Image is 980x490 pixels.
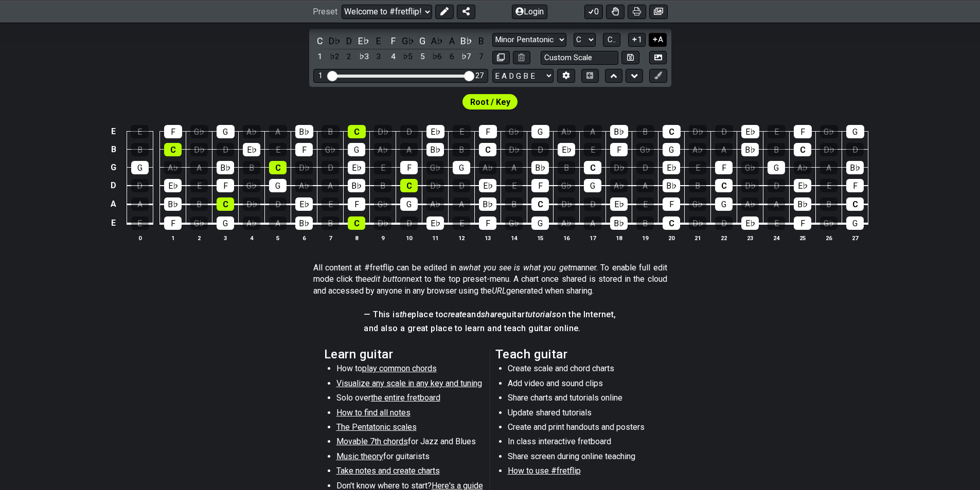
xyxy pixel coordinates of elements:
[505,161,523,174] div: A
[463,263,571,273] em: what you see is what you get
[492,33,566,47] select: Scale
[820,143,838,156] div: D♭
[322,197,339,211] div: E
[737,232,763,243] th: 23
[108,140,120,158] td: B
[372,34,385,48] div: toggle pitch class
[374,197,391,211] div: G♭
[474,50,488,64] div: toggle scale degree
[741,143,759,156] div: B♭
[322,216,339,230] div: B
[131,125,149,138] div: E
[479,143,496,156] div: C
[508,378,654,392] li: Add video and sound clips
[164,143,182,156] div: C
[527,232,554,243] th: 15
[269,125,287,138] div: A
[348,179,365,192] div: B♭
[636,143,654,156] div: G♭
[584,4,603,19] button: 0
[474,34,488,48] div: toggle pitch class
[820,179,838,192] div: E
[663,197,680,211] div: F
[127,232,153,243] th: 0
[190,143,208,156] div: D♭
[386,50,400,64] div: toggle scale degree
[445,34,458,48] div: toggle pitch class
[495,349,656,360] h2: Teach guitar
[190,197,208,211] div: B
[554,232,580,243] th: 16
[426,125,444,138] div: E♭
[212,232,239,243] th: 3
[131,143,149,156] div: B
[416,50,429,64] div: toggle scale degree
[628,4,646,19] button: Print
[574,33,596,47] select: Tonic/Root
[396,232,422,243] th: 10
[328,50,341,64] div: toggle scale degree
[580,232,606,243] th: 17
[164,125,182,138] div: F
[243,197,260,211] div: D♭
[794,143,811,156] div: C
[584,143,601,156] div: E
[531,125,549,138] div: G
[479,179,496,192] div: E♭
[715,143,733,156] div: A
[605,69,622,83] button: Move up
[768,125,786,138] div: E
[649,33,667,47] button: A
[453,125,471,138] div: E
[525,310,557,319] em: tutorials
[317,232,344,243] th: 7
[794,179,811,192] div: E♭
[453,143,470,156] div: B
[186,232,212,243] th: 2
[336,451,483,465] li: for guitarists
[108,195,120,214] td: A
[820,161,838,174] div: A
[658,232,685,243] th: 20
[768,161,785,174] div: G
[636,216,654,230] div: B
[217,197,234,211] div: C
[426,197,444,211] div: A♭
[628,33,646,47] button: 1
[190,125,208,138] div: G♭
[400,216,418,230] div: D
[846,216,864,230] div: G
[131,179,149,192] div: D
[558,161,575,174] div: B
[400,197,418,211] div: G
[479,125,497,138] div: F
[364,323,616,334] h4: and also a great place to learn and teach guitar online.
[741,125,759,138] div: E♭
[846,143,864,156] div: D
[663,125,681,138] div: C
[479,197,496,211] div: B♭
[610,161,628,174] div: D♭
[846,161,864,174] div: B♭
[584,125,602,138] div: A
[295,143,313,156] div: F
[816,232,842,243] th: 26
[626,69,643,83] button: Move down
[508,407,654,422] li: Update shared tutorials
[531,197,549,211] div: C
[649,69,667,83] button: First click edit preset to enable marker editing
[131,197,149,211] div: A
[322,161,339,174] div: D
[508,422,654,436] li: Create and print handouts and posters
[603,33,620,47] button: C..
[453,179,470,192] div: D
[768,179,785,192] div: D
[336,466,440,476] span: Take notes and create charts
[269,161,287,174] div: C
[581,69,599,83] button: Toggle horizontal chord view
[318,71,323,80] div: 1
[239,232,265,243] th: 4
[336,422,417,432] span: The Pentatonic scales
[400,310,412,319] em: the
[164,161,182,174] div: A♭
